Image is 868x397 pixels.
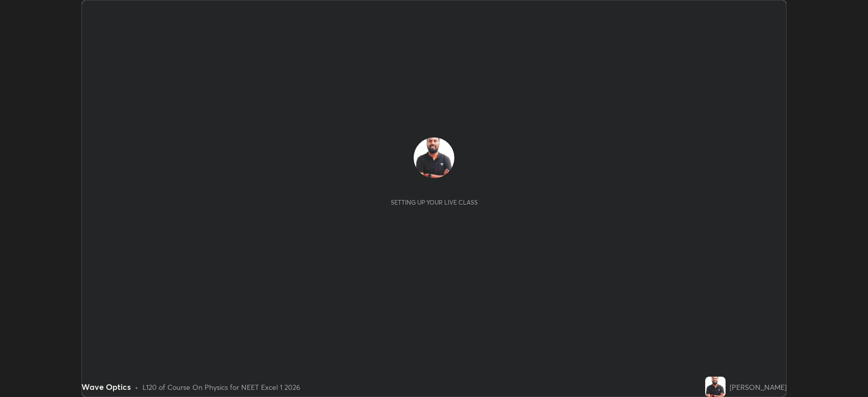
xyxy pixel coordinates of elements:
div: L120 of Course On Physics for NEET Excel 1 2026 [142,382,300,392]
div: Setting up your live class [391,198,478,206]
div: • [135,382,138,392]
img: 08faf541e4d14fc7b1a5b06c1cc58224.jpg [414,137,454,178]
div: Wave Optics [81,381,131,393]
div: [PERSON_NAME] [730,382,787,392]
img: 08faf541e4d14fc7b1a5b06c1cc58224.jpg [705,377,726,397]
